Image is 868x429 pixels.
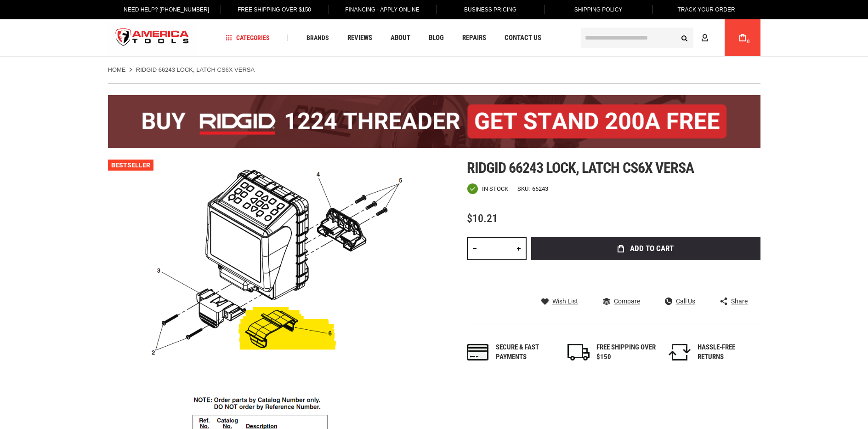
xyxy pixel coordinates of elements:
span: Share [731,298,748,304]
span: About [391,34,410,41]
span: Compare [614,298,640,304]
span: Wish List [552,298,578,304]
button: Search [676,29,693,46]
strong: RIDGID 66243 LOCK, LATCH CS6X VERSA [136,66,255,73]
img: America Tools [108,21,197,55]
div: Availability [467,183,508,194]
img: returns [669,344,691,360]
strong: SKU [517,186,532,192]
img: shipping [567,344,590,360]
span: Shipping Policy [574,6,623,13]
span: Contact Us [505,34,541,41]
a: store logo [108,21,197,55]
button: Add to Cart [531,237,760,260]
span: Blog [429,34,444,41]
a: Brands [302,32,333,44]
a: Categories [221,32,274,44]
span: Categories [226,34,270,41]
span: 0 [747,39,750,44]
span: Ridgid 66243 lock, latch cs6x versa [467,159,694,177]
div: 66243 [532,186,548,192]
a: Wish List [541,297,578,305]
a: Home [108,66,126,74]
div: Secure & fast payments [496,343,556,362]
span: Repairs [462,34,486,41]
span: In stock [482,186,508,192]
a: Contact Us [500,32,545,44]
a: About [386,32,414,44]
span: Call Us [676,298,695,304]
a: Reviews [343,32,376,44]
a: Call Us [665,297,695,305]
span: Reviews [347,34,372,41]
a: 0 [734,19,751,56]
div: FREE SHIPPING OVER $150 [596,343,656,362]
div: HASSLE-FREE RETURNS [698,343,757,362]
span: Brands [306,34,329,41]
a: Repairs [458,32,490,44]
span: Add to Cart [630,245,674,252]
img: payments [467,344,489,360]
img: BOGO: Buy the RIDGID® 1224 Threader (26092), get the 92467 200A Stand FREE! [108,95,760,148]
a: Compare [603,297,640,305]
span: $10.21 [467,212,498,225]
a: Blog [425,32,448,44]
